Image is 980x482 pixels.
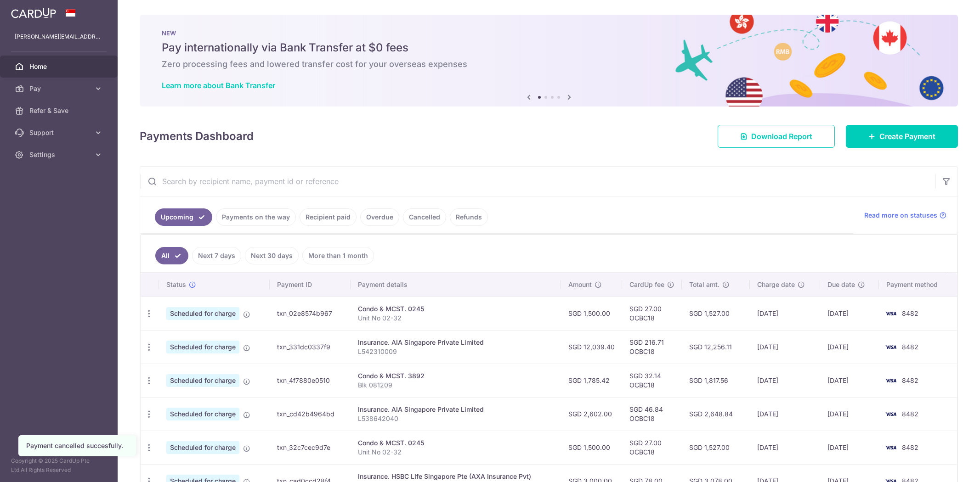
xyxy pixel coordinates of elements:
[166,441,239,454] span: Scheduled for charge
[450,208,488,226] a: Refunds
[682,397,750,431] td: SGD 2,648.84
[155,208,212,226] a: Upcoming
[358,381,554,390] p: Blk 081209
[358,472,554,481] div: Insurance. HSBC LIfe Singapore Pte (AXA Insurance Pvt)
[270,397,351,431] td: txn_cd42b4964bd
[140,167,935,196] input: Search by recipient name, payment id or reference
[902,376,918,384] span: 8482
[162,59,936,70] h6: Zero processing fees and lowered transfer cost for your overseas expenses
[29,150,90,159] span: Settings
[827,280,855,289] span: Due date
[162,29,936,37] p: NEW
[750,364,820,397] td: [DATE]
[216,208,296,226] a: Payments on the way
[682,364,750,397] td: SGD 1,817.56
[750,431,820,464] td: [DATE]
[166,280,186,289] span: Status
[882,308,900,319] img: Bank Card
[11,7,56,18] img: CardUp
[15,32,103,41] p: [PERSON_NAME][EMAIL_ADDRESS][DOMAIN_NAME]
[882,442,900,453] img: Bank Card
[622,364,682,397] td: SGD 32.14 OCBC18
[245,247,299,264] a: Next 30 days
[26,441,128,450] div: Payment cancelled succesfully.
[29,106,90,115] span: Refer & Save
[192,247,241,264] a: Next 7 days
[300,208,357,226] a: Recipient paid
[864,211,946,220] a: Read more on statuses
[302,247,374,264] a: More than 1 month
[879,131,935,142] span: Create Payment
[718,125,835,148] a: Download Report
[166,341,239,353] span: Scheduled for charge
[622,297,682,330] td: SGD 27.00 OCBC18
[820,431,879,464] td: [DATE]
[360,208,399,226] a: Overdue
[879,273,957,297] th: Payment method
[902,309,918,317] span: 8482
[902,410,918,418] span: 8482
[358,448,554,457] p: Unit No 02-32
[358,347,554,356] p: L542310009
[561,431,622,464] td: SGD 1,500.00
[561,330,622,364] td: SGD 12,039.40
[561,397,622,431] td: SGD 2,602.00
[166,374,239,387] span: Scheduled for charge
[358,304,554,314] div: Condo & MCST. 0245
[882,375,900,386] img: Bank Card
[358,438,554,448] div: Condo & MCST. 0245
[140,15,958,106] img: Bank transfer banner
[270,297,351,330] td: txn_02e8574b967
[629,280,664,289] span: CardUp fee
[351,273,561,297] th: Payment details
[166,408,239,420] span: Scheduled for charge
[29,62,90,71] span: Home
[162,40,936,55] h5: Pay internationally via Bank Transfer at $0 fees
[820,364,879,397] td: [DATE]
[358,405,554,414] div: Insurance. AIA Singapore Private Limited
[270,330,351,364] td: txn_331dc0337f9
[561,364,622,397] td: SGD 1,785.42
[750,397,820,431] td: [DATE]
[270,273,351,297] th: Payment ID
[751,131,812,142] span: Download Report
[921,454,971,477] iframe: Opens a widget where you can find more information
[358,371,554,381] div: Condo & MCST. 3892
[140,128,254,145] h4: Payments Dashboard
[820,330,879,364] td: [DATE]
[750,297,820,330] td: [DATE]
[846,125,958,148] a: Create Payment
[155,247,188,264] a: All
[757,280,795,289] span: Charge date
[682,431,750,464] td: SGD 1,527.00
[820,297,879,330] td: [DATE]
[270,364,351,397] td: txn_4f7880e0510
[29,84,90,93] span: Pay
[568,280,592,289] span: Amount
[29,128,90,137] span: Support
[403,208,446,226] a: Cancelled
[882,409,900,420] img: Bank Card
[622,330,682,364] td: SGD 216.71 OCBC18
[162,81,275,90] a: Learn more about Bank Transfer
[358,414,554,423] p: L538642040
[358,338,554,347] div: Insurance. AIA Singapore Private Limited
[682,330,750,364] td: SGD 12,256.11
[622,397,682,431] td: SGD 46.84 OCBC18
[902,343,918,351] span: 8482
[820,397,879,431] td: [DATE]
[561,297,622,330] td: SGD 1,500.00
[864,211,937,220] span: Read more on statuses
[622,431,682,464] td: SGD 27.00 OCBC18
[689,280,719,289] span: Total amt.
[750,330,820,364] td: [DATE]
[166,307,239,320] span: Scheduled for charge
[270,431,351,464] td: txn_32c7cec9d7e
[902,443,918,451] span: 8482
[682,297,750,330] td: SGD 1,527.00
[358,314,554,323] p: Unit No 02-32
[882,342,900,353] img: Bank Card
